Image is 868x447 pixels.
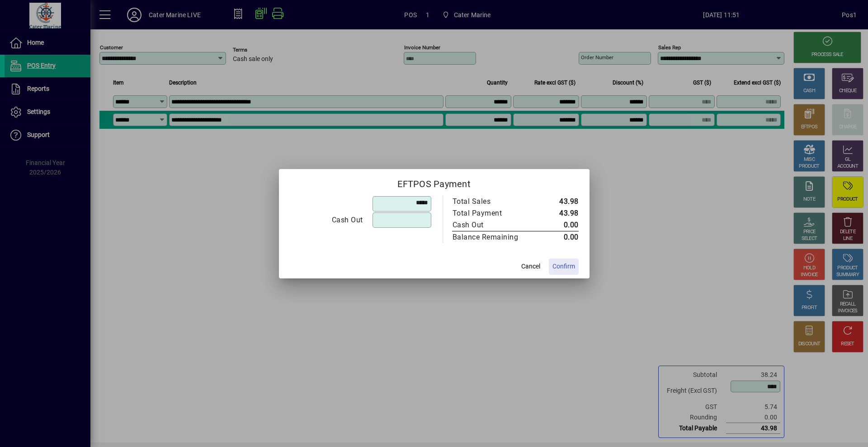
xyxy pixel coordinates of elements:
[538,196,579,207] td: 43.98
[452,207,538,219] td: Total Payment
[290,215,363,226] div: Cash Out
[538,207,579,219] td: 43.98
[453,220,528,231] div: Cash Out
[552,262,575,271] span: Confirm
[279,169,590,195] h2: EFTPOS Payment
[516,259,545,275] button: Cancel
[538,219,579,231] td: 0.00
[538,231,579,243] td: 0.00
[453,232,528,243] div: Balance Remaining
[549,259,579,275] button: Confirm
[521,262,540,271] span: Cancel
[452,196,538,207] td: Total Sales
